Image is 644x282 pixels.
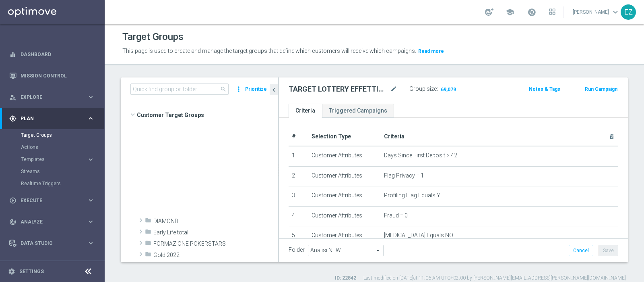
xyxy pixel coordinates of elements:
div: Data Studio keyboard_arrow_right [9,240,95,246]
div: Target Groups [21,129,104,141]
button: person_search Explore keyboard_arrow_right [9,94,95,100]
input: Quick find group or folder [130,84,229,95]
th: # [289,127,308,146]
a: Criteria [289,104,322,118]
a: Streams [21,168,84,175]
div: EZ [621,4,636,20]
i: track_changes [9,218,17,226]
button: gps_fixed Plan keyboard_arrow_right [9,115,95,122]
div: Streams [21,165,104,178]
button: Save [599,245,618,256]
i: settings [8,268,15,275]
button: Prioritize [244,84,268,95]
button: Templates keyboard_arrow_right [21,156,95,163]
span: Fraud = 0 [384,212,408,219]
button: chevron_left [270,84,278,95]
i: folder [145,251,151,260]
span: search [220,86,227,92]
span: FORMAZIONE POKERSTARS [153,240,278,247]
span: Criteria [384,133,405,140]
i: folder [145,217,151,226]
a: Dashboard [21,44,95,65]
i: keyboard_arrow_right [87,115,95,122]
div: Templates [21,157,87,162]
i: folder [145,228,151,238]
i: keyboard_arrow_right [87,156,95,163]
span: This page is used to create and manage the target groups that define which customers will receive... [122,48,416,54]
td: Customer Attributes [308,206,381,226]
span: Gold 2022 [153,252,278,259]
span: Explore [21,95,87,100]
td: 3 [289,186,308,207]
i: keyboard_arrow_right [87,196,95,204]
i: play_circle_outline [9,197,17,204]
a: Realtime Triggers [21,180,84,187]
i: person_search [9,94,17,101]
span: DIAMOND [153,218,278,225]
button: Notes & Tags [528,85,561,94]
i: mode_edit [390,84,397,94]
div: Plan [9,115,87,122]
div: Data Studio [9,240,87,247]
i: keyboard_arrow_right [87,93,95,101]
span: [MEDICAL_DATA] Equals NO [384,232,453,239]
button: Read more [417,47,445,56]
div: Realtime Triggers [21,178,104,190]
button: equalizer Dashboard [9,51,95,58]
th: Selection Type [308,127,381,146]
button: track_changes Analyze keyboard_arrow_right [9,219,95,225]
td: Customer Attributes [308,186,381,207]
i: chevron_left [270,86,278,94]
span: Templates [21,157,79,162]
span: Data Studio [21,241,87,246]
button: Cancel [569,245,593,256]
div: Analyze [9,218,87,226]
i: more_vert [235,84,243,95]
span: Flag Privacy = 1 [384,172,424,179]
i: equalizer [9,51,17,58]
span: 69,079 [440,86,457,94]
td: 4 [289,206,308,226]
td: Customer Attributes [308,226,381,246]
label: : [437,86,438,92]
a: [PERSON_NAME]keyboard_arrow_down [572,6,621,18]
div: Explore [9,94,87,101]
span: Plan [21,116,87,121]
td: Customer Attributes [308,146,381,166]
td: 5 [289,226,308,246]
td: 2 [289,166,308,186]
label: Folder [289,246,305,253]
span: keyboard_arrow_down [611,8,620,17]
button: Run Campaign [584,85,618,94]
a: Actions [21,144,84,150]
i: delete_forever [609,134,615,140]
h2: TARGET LOTTERY EFFETTIVI TOTALE [289,84,388,94]
span: Days Since First Deposit > 42 [384,152,457,159]
div: Execute [9,197,87,204]
span: Profiling Flag Equals Y [384,192,440,199]
label: Last modified on [DATE] at 11:06 AM UTC+02:00 by [PERSON_NAME][EMAIL_ADDRESS][PERSON_NAME][DOMAIN... [363,275,626,282]
i: keyboard_arrow_right [87,218,95,226]
a: Settings [19,269,44,274]
i: folder [145,240,151,249]
i: keyboard_arrow_right [87,239,95,247]
div: Mission Control [9,65,95,86]
div: Actions [21,141,104,153]
a: Triggered Campaigns [322,104,394,118]
a: Target Groups [21,132,84,138]
button: Mission Control [9,73,95,79]
i: gps_fixed [9,115,17,122]
div: Templates [21,153,104,165]
label: ID: 22842 [335,275,356,282]
button: play_circle_outline Execute keyboard_arrow_right [9,197,95,204]
span: school [506,8,514,17]
div: Dashboard [9,44,95,65]
td: Customer Attributes [308,166,381,186]
div: Optibot [9,254,95,275]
